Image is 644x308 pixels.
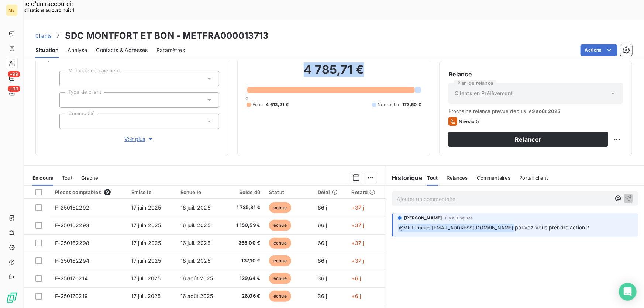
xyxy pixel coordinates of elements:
[455,90,513,97] span: Clients en Prélèvement
[378,101,399,108] span: Non-échu
[66,75,72,82] input: Ajouter une valeur
[131,222,161,228] span: 17 juin 2025
[8,71,20,77] span: +99
[352,222,364,228] span: +37 j
[427,175,438,181] span: Tout
[352,293,361,299] span: +6 j
[180,189,221,195] div: Échue le
[448,70,623,79] h6: Relance
[65,29,269,42] h3: SDC MONTFORT ET BON - METFRA000013713
[81,175,99,181] span: Graphe
[520,175,548,181] span: Portail client
[131,204,161,211] span: 17 juin 2025
[386,173,423,182] h6: Historique
[266,101,289,108] span: 4 612,21 €
[269,202,291,213] span: échue
[352,204,364,211] span: +37 j
[35,46,59,54] span: Situation
[96,46,148,54] span: Contacts & Adresses
[352,275,361,281] span: +6 j
[352,189,381,195] div: Retard
[269,255,291,266] span: échue
[35,32,52,39] a: Clients
[66,118,72,125] input: Ajouter une valeur
[318,240,327,246] span: 66 j
[318,222,327,228] span: 66 j
[180,257,210,264] span: 16 juil. 2025
[180,222,210,228] span: 16 juil. 2025
[66,97,72,103] input: Ajouter une valeur
[318,257,327,264] span: 66 j
[62,175,72,181] span: Tout
[269,273,291,284] span: échue
[6,72,17,84] a: +99
[398,224,515,232] span: @ MET France [EMAIL_ADDRESS][DOMAIN_NAME]
[447,175,468,181] span: Relances
[55,257,89,264] span: F-250162294
[180,275,213,281] span: 16 août 2025
[230,275,260,282] span: 129,64 €
[230,257,260,264] span: 137,10 €
[131,257,161,264] span: 17 juin 2025
[55,293,88,299] span: F-250170219
[352,240,364,246] span: +37 j
[445,216,473,220] span: il y a 3 heures
[448,108,623,114] span: Prochaine relance prévue depuis le
[32,175,53,181] span: En cours
[55,222,89,228] span: F-250162293
[8,86,20,92] span: +99
[230,204,260,211] span: 1 735,81 €
[247,62,421,84] h2: 4 785,71 €
[180,204,210,211] span: 16 juil. 2025
[230,239,260,247] span: 365,00 €
[318,204,327,211] span: 66 j
[269,220,291,231] span: échue
[619,283,637,301] div: Open Intercom Messenger
[68,46,87,54] span: Analyse
[402,101,421,108] span: 173,50 €
[180,293,213,299] span: 16 août 2025
[131,275,161,281] span: 17 juil. 2025
[230,189,260,195] div: Solde dû
[104,189,111,195] span: 9
[515,224,589,231] span: pouvez-vous prendre action ?
[532,108,561,114] span: 9 août 2025
[55,204,89,211] span: F-250162292
[269,189,309,195] div: Statut
[6,292,18,304] img: Logo LeanPay
[318,293,327,299] span: 36 j
[6,87,17,99] a: +99
[477,175,511,181] span: Commentaires
[318,189,343,195] div: Délai
[131,293,161,299] span: 17 juil. 2025
[459,118,479,124] span: Niveau 5
[131,240,161,246] span: 17 juin 2025
[55,189,122,195] div: Pièces comptables
[581,44,617,56] button: Actions
[156,46,185,54] span: Paramètres
[269,238,291,249] span: échue
[55,275,88,281] span: F-250170214
[131,189,172,195] div: Émise le
[269,291,291,302] span: échue
[245,96,248,101] span: 0
[230,222,260,229] span: 1 150,59 €
[125,135,154,143] span: Voir plus
[230,293,260,300] span: 26,06 €
[55,240,89,246] span: F-250162298
[318,275,327,281] span: 36 j
[252,101,263,108] span: Échu
[352,257,364,264] span: +37 j
[180,240,210,246] span: 16 juil. 2025
[35,33,52,39] span: Clients
[59,135,219,143] button: Voir plus
[448,132,608,147] button: Relancer
[404,215,442,221] span: [PERSON_NAME]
